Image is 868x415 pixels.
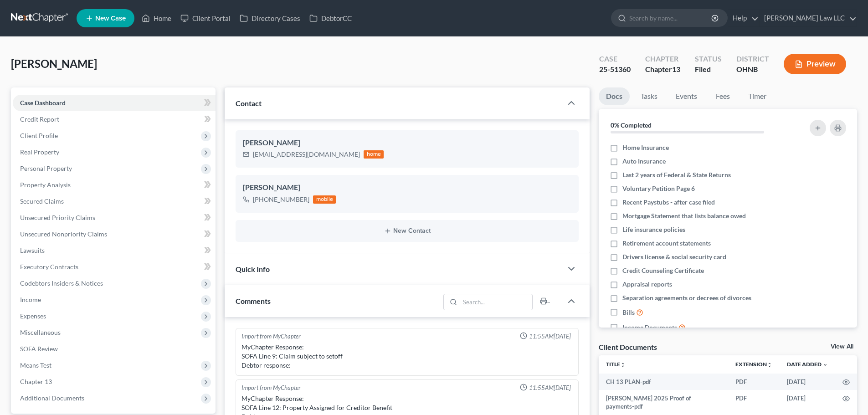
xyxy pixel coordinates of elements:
[622,184,695,193] span: Voluntary Petition Page 6
[20,345,58,353] span: SOFA Review
[20,361,51,369] span: Means Test
[736,54,769,64] div: District
[728,10,759,26] a: Help
[253,150,360,159] div: [EMAIL_ADDRESS][DOMAIN_NAME]
[529,332,571,341] span: 11:55AM[DATE]
[529,384,571,392] span: 11:55AM[DATE]
[13,259,216,275] a: Executory Contracts
[20,296,41,303] span: Income
[364,150,384,159] div: home
[176,10,235,26] a: Client Portal
[622,293,751,302] span: Separation agreements or decrees of divorces
[20,230,107,238] span: Unsecured Nonpriority Claims
[241,332,301,341] div: Import from MyChapter
[13,177,216,193] a: Property Analysis
[784,54,846,74] button: Preview
[20,197,64,205] span: Secured Claims
[20,378,52,385] span: Chapter 13
[822,362,828,368] i: expand_more
[20,181,71,189] span: Property Analysis
[668,87,704,105] a: Events
[728,374,780,390] td: PDF
[622,143,669,152] span: Home Insurance
[20,312,46,320] span: Expenses
[236,297,271,305] span: Comments
[236,99,262,108] span: Contact
[11,57,97,70] span: [PERSON_NAME]
[728,390,780,415] td: PDF
[622,198,715,207] span: Recent Paystubs - after case filed
[241,384,301,392] div: Import from MyChapter
[620,362,626,368] i: unfold_more
[622,225,685,234] span: Life insurance policies
[622,252,726,261] span: Drivers license & social security card
[20,164,72,172] span: Personal Property
[599,374,728,390] td: CH 13 PLAN-pdf
[253,195,309,204] div: [PHONE_NUMBER]
[243,138,571,149] div: [PERSON_NAME]
[20,394,84,402] span: Additional Documents
[599,342,657,352] div: Client Documents
[235,10,305,26] a: Directory Cases
[672,65,680,73] span: 13
[95,15,126,22] span: New Case
[629,10,713,26] input: Search by name...
[599,87,630,105] a: Docs
[606,361,626,368] a: Titleunfold_more
[780,390,835,415] td: [DATE]
[13,210,216,226] a: Unsecured Priority Claims
[622,239,711,248] span: Retirement account statements
[137,10,176,26] a: Home
[460,294,533,310] input: Search...
[741,87,774,105] a: Timer
[599,64,631,75] div: 25-51360
[760,10,857,26] a: [PERSON_NAME] Law LLC
[622,157,666,166] span: Auto Insurance
[236,265,270,273] span: Quick Info
[20,132,58,139] span: Client Profile
[305,10,356,26] a: DebtorCC
[695,54,722,64] div: Status
[243,227,571,235] button: New Contact
[20,115,59,123] span: Credit Report
[20,99,66,107] span: Case Dashboard
[645,54,680,64] div: Chapter
[13,111,216,128] a: Credit Report
[735,361,772,368] a: Extensionunfold_more
[20,279,103,287] span: Codebtors Insiders & Notices
[20,246,45,254] span: Lawsuits
[20,328,61,336] span: Miscellaneous
[20,263,78,271] span: Executory Contracts
[13,95,216,111] a: Case Dashboard
[736,64,769,75] div: OHNB
[599,390,728,415] td: [PERSON_NAME] 2025 Proof of payments-pdf
[831,343,853,350] a: View All
[241,343,573,370] div: MyChapter Response: SOFA Line 9: Claim subject to setoff Debtor response:
[13,341,216,357] a: SOFA Review
[708,87,737,105] a: Fees
[243,182,571,193] div: [PERSON_NAME]
[20,148,59,156] span: Real Property
[780,374,835,390] td: [DATE]
[622,266,704,275] span: Credit Counseling Certificate
[611,121,652,129] strong: 0% Completed
[622,211,746,220] span: Mortgage Statement that lists balance owed
[767,362,772,368] i: unfold_more
[599,54,631,64] div: Case
[695,64,722,75] div: Filed
[633,87,665,105] a: Tasks
[622,280,672,289] span: Appraisal reports
[13,193,216,210] a: Secured Claims
[622,323,677,332] span: Income Documents
[20,214,95,221] span: Unsecured Priority Claims
[13,226,216,242] a: Unsecured Nonpriority Claims
[622,170,731,179] span: Last 2 years of Federal & State Returns
[313,195,336,204] div: mobile
[13,242,216,259] a: Lawsuits
[645,64,680,75] div: Chapter
[787,361,828,368] a: Date Added expand_more
[622,308,635,317] span: Bills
